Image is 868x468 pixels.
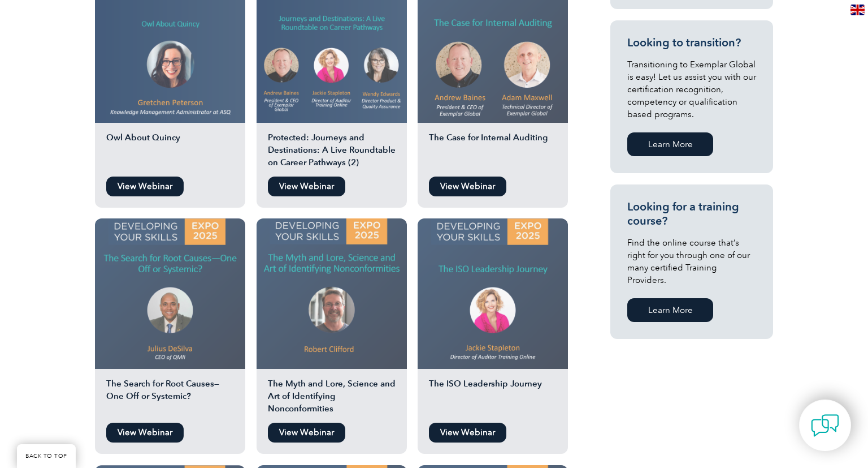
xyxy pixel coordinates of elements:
[257,218,407,417] a: The Myth and Lore, Science and Art of Identifying Nonconformities
[418,218,568,417] a: The ISO Leadership Journey
[257,218,407,369] img: The Myth and Lore, Science and Art of Identifying Nonconformities
[811,411,839,440] img: contact-chat.png
[17,444,76,468] a: BACK TO TOP
[850,5,865,15] img: en
[418,377,568,417] h2: The ISO Leadership Journey
[257,131,407,171] h2: Protected: Journeys and Destinations: A Live Roundtable on Career Pathways (2)
[95,131,245,171] h2: Owl About Quincy
[268,423,345,443] a: View Webinar
[418,131,568,171] h2: The Case for Internal Auditing
[627,200,756,228] h3: Looking for a training course?
[627,298,713,322] a: Learn More
[627,132,713,156] a: Learn More
[95,218,245,369] img: Julius DeSilva
[257,377,407,417] h2: The Myth and Lore, Science and Art of Identifying Nonconformities
[95,218,245,417] a: The Search for Root Causes—One Off or Systemic?
[106,423,184,443] a: View Webinar
[627,36,756,50] h3: Looking to transition?
[627,58,756,121] p: Transitioning to Exemplar Global is easy! Let us assist you with our certification recognition, c...
[418,218,568,369] img: Jackie
[106,177,184,196] a: View Webinar
[429,177,506,196] a: View Webinar
[429,423,506,443] a: View Webinar
[268,177,345,196] a: View Webinar
[627,237,756,286] p: Find the online course that’s right for you through one of our many certified Training Providers.
[95,377,245,417] h2: The Search for Root Causes—One Off or Systemic?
